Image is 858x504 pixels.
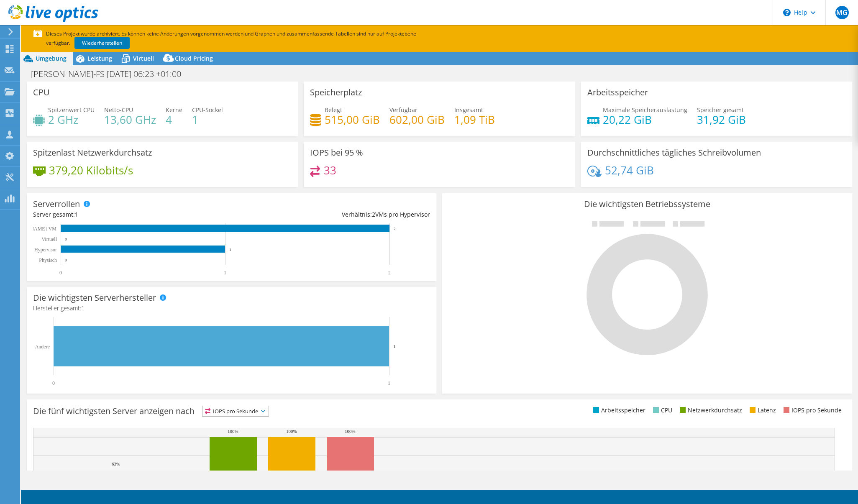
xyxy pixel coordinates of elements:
h3: CPU [33,88,50,97]
span: Umgebung [36,54,67,62]
a: Wiederherstellen [74,37,130,49]
text: 1 [224,270,226,276]
h4: 515,00 GiB [325,115,380,124]
h3: Die wichtigsten Betriebssysteme [448,200,845,209]
span: Speicher gesamt [697,106,744,114]
p: Dieses Projekt wurde archiviert. Es können keine Änderungen vorgenommen werden und Graphen und zu... [33,29,443,48]
h3: IOPS bei 95 % [310,148,363,157]
text: 63% [112,461,120,466]
text: 0 [65,237,67,241]
li: IOPS pro Sekunde [781,406,842,415]
text: Virtuell [41,236,57,242]
text: 2 [394,227,396,231]
h4: 52,74 GiB [605,166,654,175]
text: 1 [229,248,231,252]
span: Kerne [166,106,182,114]
text: Andere [35,344,50,350]
h3: Speicherplatz [310,88,362,97]
text: 0 [59,270,62,276]
h4: 31,92 GiB [697,115,746,124]
h4: 20,22 GiB [603,115,687,124]
span: MG [835,6,849,19]
h3: Spitzenlast Netzwerkdurchsatz [33,148,152,157]
h4: 602,00 GiB [389,115,445,124]
li: Latenz [748,406,776,415]
h3: Die wichtigsten Serverhersteller [33,293,156,302]
text: 100% [286,429,297,434]
span: Cloud Pricing [175,54,213,62]
h4: 1,09 TiB [454,115,495,124]
span: Spitzenwert CPU [48,106,95,114]
span: CPU-Sockel [192,106,223,114]
text: Hypervisor [34,247,57,253]
text: 100% [228,429,238,434]
h1: [PERSON_NAME]-FS [DATE] 06:23 +01:00 [27,69,194,79]
text: 0 [65,258,67,262]
h4: 13,60 GHz [104,115,156,124]
text: 1 [388,380,390,386]
span: Verfügbar [389,106,417,114]
span: Netto-CPU [104,106,133,114]
text: 2 [388,270,391,276]
span: 2 [372,210,375,218]
span: Insgesamt [454,106,483,114]
span: Belegt [325,106,342,114]
text: 1 [393,344,396,349]
li: Arbeitsspeicher [591,406,645,415]
h4: Hersteller gesamt: [33,304,430,313]
div: Verhältnis: VMs pro Hypervisor [232,210,430,219]
h3: Serverrollen [33,200,80,209]
text: Physisch [39,257,57,263]
span: IOPS pro Sekunde [202,406,269,416]
h4: 1 [192,115,223,124]
h4: 2 GHz [48,115,95,124]
h3: Arbeitsspeicher [587,88,648,97]
text: 0 [52,380,55,386]
span: Leistung [87,54,112,62]
span: Maximale Speicherauslastung [603,106,687,114]
span: Virtuell [133,54,154,62]
h3: Durchschnittliches tägliches Schreibvolumen [587,148,761,157]
li: Netzwerkdurchsatz [678,406,742,415]
span: 1 [81,304,85,312]
span: 1 [75,210,78,218]
text: 100% [345,429,356,434]
li: CPU [651,406,672,415]
h4: 4 [166,115,182,124]
svg: \n [783,9,791,16]
h4: 33 [324,166,336,175]
div: Server gesamt: [33,210,232,219]
h4: 379,20 Kilobits/s [49,166,133,175]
